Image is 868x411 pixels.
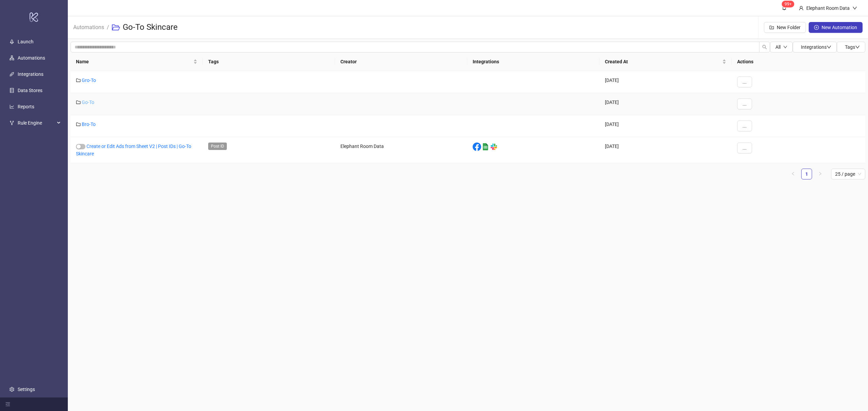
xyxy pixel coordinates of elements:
[71,52,203,71] th: Name
[831,169,865,179] div: Page Size
[18,104,34,109] a: Reports
[335,52,467,71] th: Creator
[18,39,34,44] a: Launch
[809,22,863,33] button: New Automation
[76,144,191,156] a: Create or Edit Ads from Sheet V2 | Post IDs | Go-To Skincare
[82,78,96,83] a: Gro-To
[18,55,45,61] a: Automations
[802,169,812,179] a: 1
[72,23,105,30] a: Automations
[599,115,732,137] div: [DATE]
[599,93,732,115] div: [DATE]
[837,42,865,52] button: Tagsdown
[764,22,806,33] button: New Folder
[791,172,795,176] span: left
[743,79,747,85] span: ...
[845,44,860,50] span: Tags
[18,88,42,93] a: Data Stores
[737,99,752,109] button: ...
[799,6,804,10] span: user
[123,22,178,33] h3: Go-To Skincare
[815,169,826,179] li: Next Page
[112,23,120,31] span: folder-open
[599,137,732,163] div: [DATE]
[855,45,860,49] span: down
[743,145,747,151] span: ...
[467,52,599,71] th: Integrations
[76,122,81,127] span: folder
[852,6,857,10] span: down
[605,58,721,65] span: Created At
[76,58,192,65] span: Name
[18,116,55,130] span: Rule Engine
[777,25,801,30] span: New Folder
[737,77,752,87] button: ...
[18,387,35,392] a: Settings
[5,402,10,407] span: menu-fold
[737,143,752,153] button: ...
[76,78,81,83] span: folder
[107,17,109,38] li: /
[827,45,831,49] span: down
[599,71,732,93] div: [DATE]
[783,45,787,49] span: down
[737,121,752,131] button: ...
[822,25,857,30] span: New Automation
[208,143,227,150] span: Post ID
[804,4,852,12] div: Elephant Room Data
[788,169,798,179] button: left
[76,100,81,105] span: folder
[82,122,96,127] a: Bro-To
[203,52,335,71] th: Tags
[82,100,94,105] a: Go-To
[782,5,787,10] span: bell
[793,42,837,52] button: Integrationsdown
[743,101,747,107] span: ...
[762,45,767,49] span: search
[743,123,747,129] span: ...
[769,25,774,30] span: folder-add
[818,172,822,176] span: right
[18,71,43,77] a: Integrations
[835,169,861,179] span: 25 / page
[770,42,793,52] button: Alldown
[775,44,781,50] span: All
[815,169,826,179] button: right
[801,44,831,50] span: Integrations
[599,52,732,71] th: Created At
[814,25,819,30] span: plus-circle
[732,52,865,71] th: Actions
[788,169,798,179] li: Previous Page
[9,121,14,125] span: fork
[782,1,794,7] sup: 1696
[335,137,467,163] div: Elephant Room Data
